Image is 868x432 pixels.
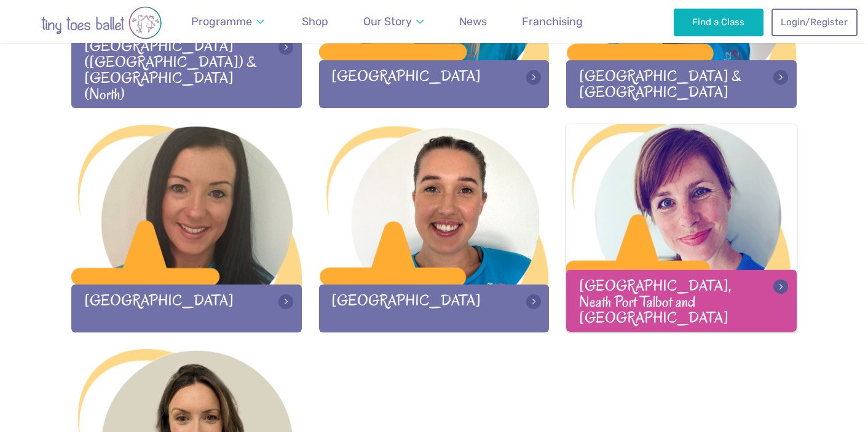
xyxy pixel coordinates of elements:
a: Find a Class [674,9,764,36]
div: [GEOGRAPHIC_DATA] & [GEOGRAPHIC_DATA] [566,60,797,108]
div: [GEOGRAPHIC_DATA] [319,60,550,108]
a: [GEOGRAPHIC_DATA] [71,125,302,332]
span: News [459,15,487,28]
span: Franchising [522,15,583,28]
a: Programme [186,8,270,36]
div: [GEOGRAPHIC_DATA] ([GEOGRAPHIC_DATA]) & [GEOGRAPHIC_DATA] (North) [71,30,302,108]
a: [GEOGRAPHIC_DATA] [319,125,550,332]
a: Shop [296,8,334,36]
a: Franchising [516,8,588,36]
a: [GEOGRAPHIC_DATA], Neath Port Talbot and [GEOGRAPHIC_DATA] [566,124,797,331]
a: Login/Register [771,9,858,36]
div: [GEOGRAPHIC_DATA] [71,285,302,332]
span: Our Story [363,15,412,28]
div: [GEOGRAPHIC_DATA], Neath Port Talbot and [GEOGRAPHIC_DATA] [566,270,797,331]
img: tiny toes ballet [15,6,187,39]
div: [GEOGRAPHIC_DATA] [319,285,550,332]
a: News [454,8,492,36]
span: Shop [302,15,328,28]
span: Programme [191,15,252,28]
a: Our Story [358,8,430,36]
